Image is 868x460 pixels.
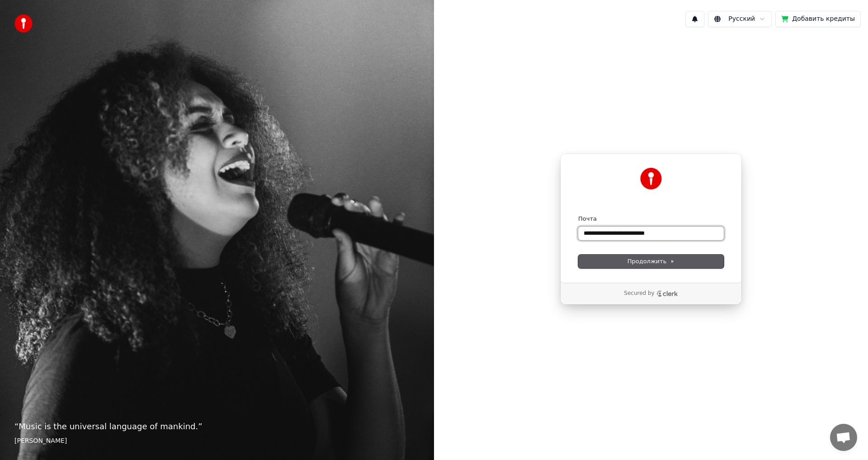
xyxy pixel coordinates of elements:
button: Продолжить [578,255,724,268]
a: Clerk logo [656,290,678,297]
footer: [PERSON_NAME] [14,436,420,446]
div: Открытый чат [830,424,857,451]
p: “ Music is the universal language of mankind. ” [14,420,420,433]
label: Почта [578,215,597,223]
img: youka [14,14,33,33]
p: Secured by [624,290,654,297]
span: Продолжить [627,257,675,266]
button: Добавить кредиты [775,11,861,27]
img: Youka [640,168,662,190]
